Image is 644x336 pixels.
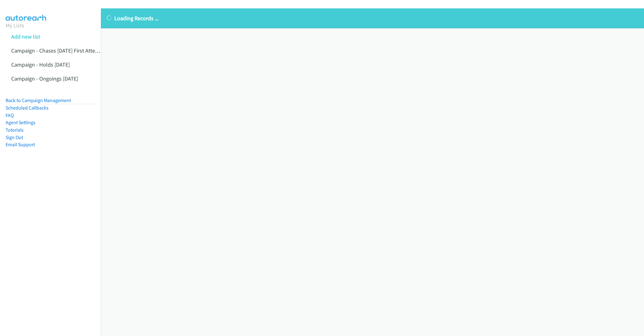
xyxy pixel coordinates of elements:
[6,97,71,103] a: Back to Campaign Management
[11,47,107,54] a: Campaign - Chases [DATE] First Attempts
[6,105,49,111] a: Scheduled Callbacks
[6,22,24,29] a: My Lists
[6,127,24,133] a: Tutorials
[6,119,36,125] a: Agent Settings
[107,14,638,22] p: Loading Records ...
[6,142,35,147] a: Email Support
[11,75,78,82] a: Campaign - Ongoings [DATE]
[6,112,14,118] a: FAQ
[11,61,70,68] a: Campaign - Holds [DATE]
[6,134,23,140] a: Sign Out
[11,33,40,40] a: Add new list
